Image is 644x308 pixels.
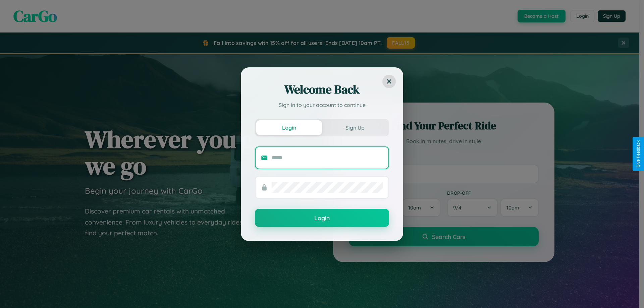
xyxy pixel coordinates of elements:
[255,101,389,109] p: Sign in to your account to continue
[322,120,388,135] button: Sign Up
[636,140,641,168] div: Give Feedback
[256,120,322,135] button: Login
[255,81,389,98] h2: Welcome Back
[255,209,389,227] button: Login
